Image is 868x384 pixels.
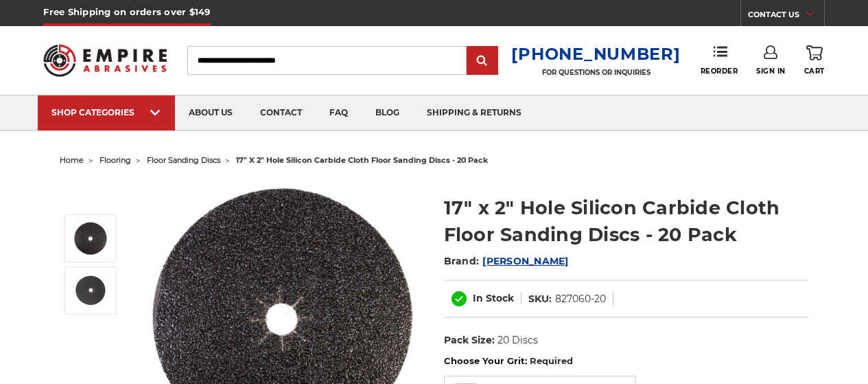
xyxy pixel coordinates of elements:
input: Submit [469,47,496,75]
dt: Pack Size: [444,333,495,348]
a: contact [246,95,316,131]
img: Empire Abrasives [43,36,166,84]
a: [PHONE_NUMBER] [511,44,680,64]
a: Cart [804,45,825,76]
small: Required [530,355,573,366]
span: 17" x 2" hole silicon carbide cloth floor sanding discs - 20 pack [236,155,488,165]
img: Silicon Carbide 17" x 2" Cloth Floor Sanding Discs [73,221,108,256]
a: about us [175,95,246,131]
dd: 827060-20 [555,292,606,306]
img: Silicon Carbide 17" x 2" Floor Sanding Cloth Discs [73,273,108,308]
span: Sign In [756,67,786,76]
dd: 20 Discs [497,333,538,348]
h1: 17" x 2" Hole Silicon Carbide Cloth Floor Sanding Discs - 20 Pack [444,194,808,248]
span: Cart [804,67,825,76]
div: SHOP CATEGORIES [51,107,161,117]
a: home [60,155,84,165]
p: FOR QUESTIONS OR INQUIRIES [511,68,680,77]
label: Choose Your Grit: [444,354,808,368]
a: [PERSON_NAME] [482,255,568,267]
a: faq [316,95,362,131]
span: Brand: [444,255,480,267]
a: Reorder [701,45,738,75]
a: flooring [99,155,131,165]
dt: SKU: [528,292,552,306]
span: Reorder [701,67,738,76]
a: shipping & returns [413,95,535,131]
span: In Stock [473,292,514,304]
a: floor sanding discs [147,155,220,165]
a: CONTACT US [748,7,824,26]
a: blog [362,95,413,131]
